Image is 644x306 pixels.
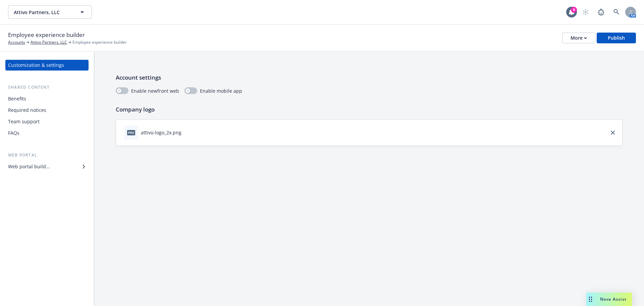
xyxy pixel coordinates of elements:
a: Web portal builder [5,161,89,172]
div: Benefits [8,93,26,104]
div: More [571,33,587,43]
button: More [562,33,595,43]
div: Shared content [5,84,89,91]
a: Benefits [5,93,89,104]
span: Enable newfront web [131,87,179,94]
span: Attivo Partners, LLC [14,9,72,16]
a: Required notices [5,105,89,116]
div: Web portal builder [8,161,50,172]
span: Nova Assist [600,296,627,302]
p: Company logo [116,105,623,114]
div: Team support [8,116,40,127]
div: attivo-logo_2x.png [141,129,181,136]
p: Account settings [116,73,623,82]
span: Employee experience builder [8,31,85,39]
div: Customization & settings [8,60,64,71]
span: Employee experience builder [72,39,127,45]
div: Publish [608,33,625,43]
a: Search [610,5,623,19]
a: close [609,129,617,137]
button: Nova Assist [586,293,632,306]
span: Enable mobile app [200,87,242,94]
a: Team support [5,116,89,127]
div: Web portal [5,152,89,159]
button: download file [184,129,190,136]
span: png [127,130,135,135]
button: Publish [597,33,636,43]
a: FAQs [5,128,89,138]
a: Customization & settings [5,60,89,71]
div: 9 [571,7,577,13]
a: Report a Bug [594,5,608,19]
div: FAQs [8,128,19,138]
a: Attivo Partners, LLC [31,39,67,45]
button: Attivo Partners, LLC [8,5,92,19]
a: Accounts [8,39,25,45]
a: Start snowing [579,5,592,19]
div: Drag to move [586,293,595,306]
div: Required notices [8,105,46,116]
